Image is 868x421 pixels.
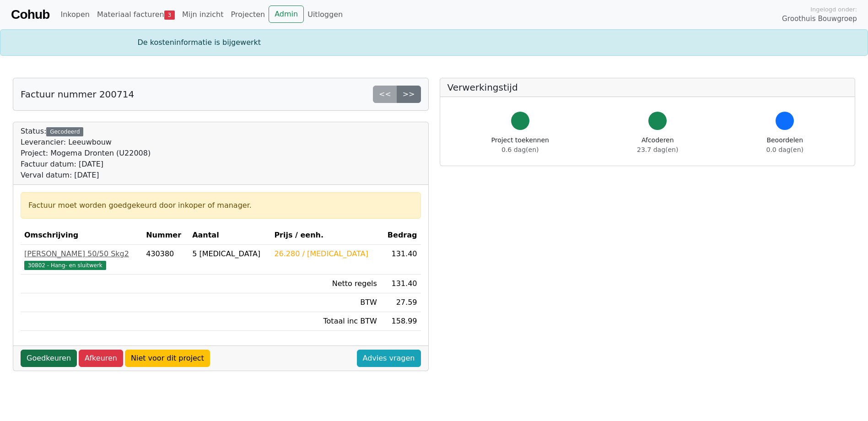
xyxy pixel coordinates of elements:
span: Groothuis Bouwgroep [782,14,857,24]
td: 131.40 [381,275,421,293]
td: 131.40 [381,245,421,275]
div: 26.280 / [MEDICAL_DATA] [274,248,377,259]
div: Beoordelen [766,135,803,155]
td: 158.99 [381,312,421,331]
a: [PERSON_NAME] 50/50 Skg230802 - Hang- en sluitwerk [24,248,139,270]
div: Factuur moet worden goedgekeurd door inkoper of manager. [28,200,413,211]
a: Goedkeuren [21,350,77,367]
div: Factuur datum: [DATE] [21,159,151,170]
th: Omschrijving [21,226,142,245]
td: Netto regels [270,275,380,293]
td: 430380 [142,245,189,275]
div: 5 [MEDICAL_DATA] [192,248,267,259]
h5: Verwerkingstijd [447,82,848,93]
a: Afkeuren [79,350,123,367]
div: Project toekennen [491,135,549,155]
td: BTW [270,293,380,312]
th: Aantal [189,226,270,245]
th: Prijs / eenh. [270,226,380,245]
a: Niet voor dit project [125,350,210,367]
div: Project: Mogema Dronten (U22008) [21,148,151,159]
div: Status: [21,126,151,181]
a: Uitloggen [304,5,346,24]
a: Admin [269,5,304,23]
div: Afcoderen [637,135,678,155]
div: Leverancier: Leeuwbouw [21,137,151,148]
a: Mijn inzicht [178,5,227,24]
td: Totaal inc BTW [270,312,380,331]
h5: Factuur nummer 200714 [21,89,134,100]
td: 27.59 [381,293,421,312]
span: 3 [164,11,175,20]
div: [PERSON_NAME] 50/50 Skg2 [24,248,139,259]
a: >> [397,86,421,103]
div: Gecodeerd [46,127,83,136]
div: Verval datum: [DATE] [21,170,151,181]
a: Cohub [11,4,49,26]
span: Ingelogd onder: [810,5,857,14]
span: 23.7 dag(en) [637,146,678,153]
a: Advies vragen [357,350,421,367]
th: Bedrag [381,226,421,245]
span: 0.6 dag(en) [501,146,539,153]
a: Materiaal facturen3 [93,5,178,24]
th: Nummer [142,226,189,245]
span: 0.0 dag(en) [766,146,803,153]
span: 30802 - Hang- en sluitwerk [24,261,106,270]
a: Inkopen [57,5,93,24]
a: Projecten [227,5,269,24]
div: De kosteninformatie is bijgewerkt [132,37,736,48]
